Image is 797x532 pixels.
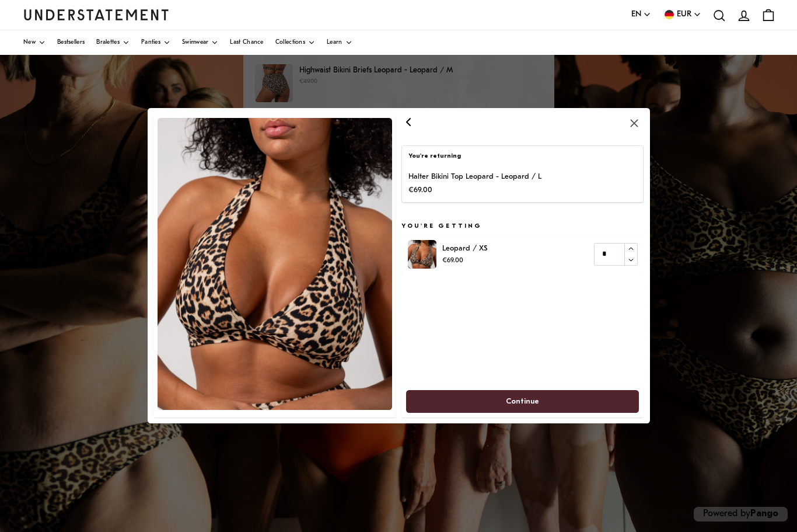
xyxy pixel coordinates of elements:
img: LEPS-TOP-110-1.jpg [158,118,392,410]
span: Collections [275,40,305,46]
span: Panties [141,40,160,46]
span: New [23,40,36,46]
a: Swimwear [182,30,218,55]
a: Collections [275,30,315,55]
span: Bestsellers [57,40,85,46]
a: Bralettes [96,30,130,55]
span: Learn [327,40,342,46]
a: Bestsellers [57,30,85,55]
button: Continue [406,390,639,413]
h5: You're getting [401,222,644,231]
span: EUR [677,8,691,21]
a: Learn [327,30,352,55]
p: €69.00 [408,184,541,196]
button: EN [631,8,651,21]
a: Panties [141,30,170,55]
span: Swimwear [182,40,208,46]
img: LEPS-TOP-110-1.jpg [408,241,436,269]
p: €69.00 [442,256,487,267]
p: You're returning [408,152,637,162]
a: New [23,30,46,55]
button: EUR [663,8,701,21]
span: Continue [506,391,539,412]
span: EN [631,8,641,21]
a: Understatement Homepage [23,9,169,20]
p: Leopard / XS [442,243,487,255]
span: Last Chance [230,40,263,46]
a: Last Chance [230,30,263,55]
span: Bralettes [96,40,120,46]
p: Halter Bikini Top Leopard - Leopard / L [408,171,541,183]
